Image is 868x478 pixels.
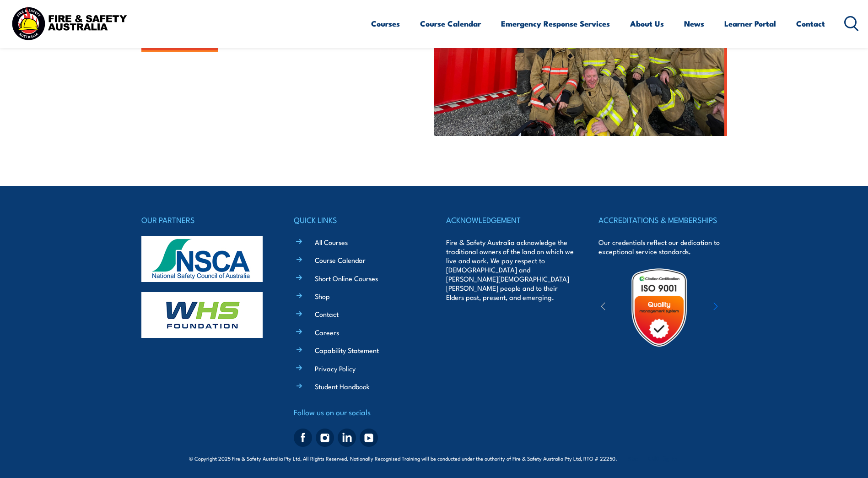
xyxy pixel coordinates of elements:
img: Untitled design (19) [619,267,699,348]
p: Fire & Safety Australia acknowledge the traditional owners of the land on which we live and work.... [446,238,574,302]
a: Short Online Courses [315,273,378,283]
h4: ACKNOWLEDGEMENT [446,213,574,226]
h4: ACCREDITATIONS & MEMBERSHIPS [598,213,727,226]
a: Courses [371,11,400,36]
a: Emergency Response Services [501,11,610,36]
a: Contact [796,11,825,36]
a: Privacy Policy [315,364,356,373]
a: Course Calendar [315,255,366,265]
a: All Courses [315,237,348,247]
img: nsca-logo-footer [141,236,263,282]
a: Student Handbook [315,381,370,391]
h4: Follow us on our socials [294,406,422,418]
img: ewpa-logo [700,292,779,323]
a: Contact [315,309,339,319]
span: © Copyright 2025 Fire & Safety Australia Pty Ltd, All Rights Reserved. Nationally Recognised Trai... [189,454,679,462]
a: Capability Statement [315,345,379,355]
h4: QUICK LINKS [294,213,422,226]
a: Shop [315,291,330,301]
a: Careers [315,327,339,337]
span: Site: [628,455,679,462]
h4: OUR PARTNERS [141,213,270,226]
img: whs-logo-footer [141,292,263,338]
a: Learner Portal [724,11,776,36]
a: Course Calendar [420,11,481,36]
p: Our credentials reflect our dedication to exceptional service standards. [598,238,727,256]
a: News [684,11,704,36]
a: About Us [630,11,664,36]
a: KND Digital [647,453,679,462]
